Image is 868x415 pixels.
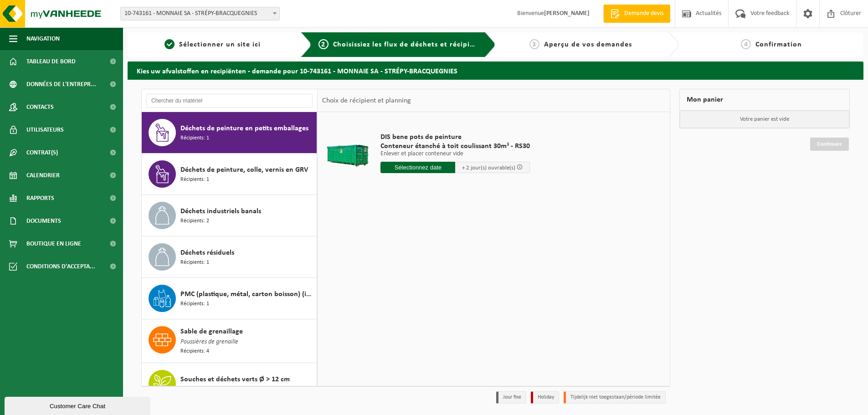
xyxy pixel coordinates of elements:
span: Récipients: 1 [180,385,209,394]
button: Déchets industriels banals Récipients: 2 [142,195,317,236]
span: Données de l'entrepr... [26,73,96,96]
span: Déchets résiduels [180,247,234,258]
span: Conteneur étanché à toit coulissant 30m³ - RS30 [380,142,530,151]
span: Demande devis [622,9,666,18]
span: Confirmation [755,41,802,48]
span: Tableau de bord [26,50,76,73]
li: Tijdelijk niet toegestaan/période limitée [564,391,666,404]
p: Enlever et placer conteneur vide [380,151,530,157]
span: Récipients: 2 [180,217,209,225]
div: Choix de récipient et planning [318,89,416,112]
span: Récipients: 1 [180,175,209,184]
span: Boutique en ligne [26,232,81,255]
span: Souches et déchets verts Ø > 12 cm [180,374,290,385]
span: + 2 jour(s) ouvrable(s) [462,165,515,171]
button: Déchets résiduels Récipients: 1 [142,236,317,278]
span: Déchets industriels banals [180,206,261,217]
span: Sable de grenaillage [180,326,243,337]
h2: Kies uw afvalstoffen en recipiënten - demande pour 10-743161 - MONNAIE SA - STRÉPY-BRACQUEGNIES [128,61,863,79]
span: Sélectionner un site ici [179,41,261,48]
strong: [PERSON_NAME] [544,10,590,17]
span: 1 [164,39,175,49]
button: PMC (plastique, métal, carton boisson) (industriel) Récipients: 1 [142,278,317,319]
input: Chercher du matériel [146,94,313,108]
span: Navigation [26,27,60,50]
span: Récipients: 4 [180,347,209,356]
a: Continuer [810,138,849,151]
span: 4 [741,39,751,49]
span: Contrat(s) [26,141,58,164]
span: Déchets de peinture en petits emballages [180,123,308,134]
span: DIS bene pots de peinture [380,133,530,142]
span: Choisissiez les flux de déchets et récipients [333,41,485,48]
span: 3 [529,39,539,49]
span: Calendrier [26,164,60,187]
span: Documents [26,210,61,232]
iframe: chat widget [5,395,152,415]
span: 2 [318,39,329,49]
span: Récipients: 1 [180,134,209,143]
span: Aperçu de vos demandes [544,41,632,48]
span: Rapports [26,187,54,210]
li: Jour fixe [496,391,526,404]
span: PMC (plastique, métal, carton boisson) (industriel) [180,289,314,300]
span: Récipients: 1 [180,258,209,267]
span: 10-743161 - MONNAIE SA - STRÉPY-BRACQUEGNIES [120,7,280,20]
span: Contacts [26,96,54,118]
input: Sélectionnez date [380,162,455,173]
a: Demande devis [603,5,670,23]
span: Récipients: 1 [180,300,209,308]
div: Mon panier [679,89,850,111]
span: Déchets de peinture, colle, vernis en GRV [180,164,308,175]
button: Souches et déchets verts Ø > 12 cm Récipients: 1 [142,363,317,404]
li: Holiday [531,391,559,404]
button: Déchets de peinture, colle, vernis en GRV Récipients: 1 [142,154,317,195]
span: Poussières de grenaille [180,337,238,347]
span: 10-743161 - MONNAIE SA - STRÉPY-BRACQUEGNIES [121,7,279,20]
span: Conditions d'accepta... [26,255,95,278]
a: 1Sélectionner un site ici [132,39,293,50]
button: Sable de grenaillage Poussières de grenaille Récipients: 4 [142,319,317,363]
p: Votre panier est vide [680,111,849,128]
button: Déchets de peinture en petits emballages Récipients: 1 [142,112,317,154]
span: Utilisateurs [26,118,64,141]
